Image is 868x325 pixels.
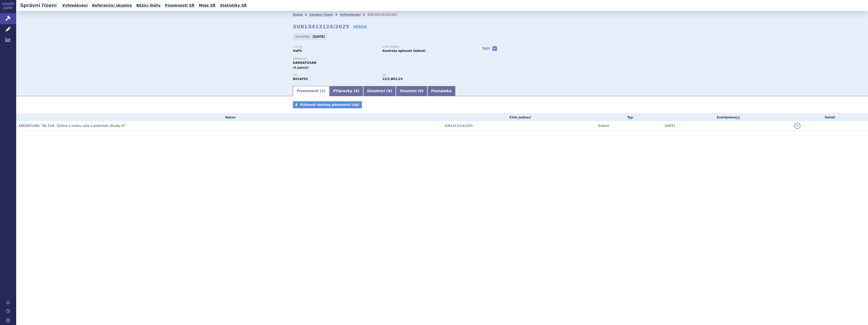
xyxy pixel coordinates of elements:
a: Přípravky (4) [329,86,363,96]
div: , [382,74,472,81]
p: Typ SŘ: [293,46,377,49]
a: Běžící lhůty [135,2,162,9]
strong: [DATE] [313,35,325,38]
a: Správní řízení [309,13,333,16]
th: Detail [792,114,868,121]
p: Stav řízení: [382,46,467,49]
strong: Kontrola úplnosti žádosti [382,49,425,53]
span: Zahájeno: [295,35,311,39]
th: Číslo jednací [442,114,596,121]
a: Písemnosti (1) [293,86,329,96]
th: Zveřejněno [662,114,792,121]
th: Název [16,114,442,121]
strong: VaPÚ [293,49,302,53]
a: Referenční skupiny [91,2,134,9]
a: Statistiky SŘ [218,2,248,9]
a: Poznámka [427,86,455,96]
a: Vyhledávání [61,2,89,9]
td: [DATE] [662,121,792,131]
a: Stáhnout všechny písemnosti (zip) [293,101,362,108]
strong: gatrany a xabany vyšší síly [391,77,403,81]
button: detail [794,123,800,129]
h2: Správní řízení [16,2,61,9]
span: KARDATUXAN [293,61,316,65]
a: Moje SŘ [197,2,217,9]
p: ATC: [293,74,377,77]
span: 1 [321,89,324,93]
span: 0 [419,89,422,93]
span: KARDATUXAN, TBL FLM - Žádost o změnu výše a podmínek úhrady LP [19,124,125,128]
a: Vyhledávání [340,13,361,16]
span: 4 [355,89,358,93]
span: (4 balení) [293,66,309,69]
li: SUKLS413124/2025 [367,11,404,18]
td: SUKL413124/2025 [442,121,596,131]
abbr: (?) [736,116,740,119]
a: Písemnosti SŘ [163,2,196,9]
span: Externí [598,124,609,128]
span: Stáhnout všechny písemnosti (zip) [300,103,359,107]
th: Typ [596,114,662,121]
a: VERSO [353,24,367,29]
strong: SUKLS413124/2025 [293,24,349,30]
strong: RIVAROXABAN [293,77,308,81]
strong: léčiva k terapii nebo k profylaxi tromboembolických onemocnění, přímé inhibitory faktoru Xa a tro... [382,77,390,81]
h3: Tagy [482,46,490,52]
a: Účastníci (9) [363,86,396,96]
a: Domů [293,13,303,16]
p: RS: [382,74,467,77]
span: 9 [388,89,390,93]
a: + [492,46,497,51]
p: Přípravky: [293,57,472,60]
a: Sloučení (0) [396,86,427,96]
